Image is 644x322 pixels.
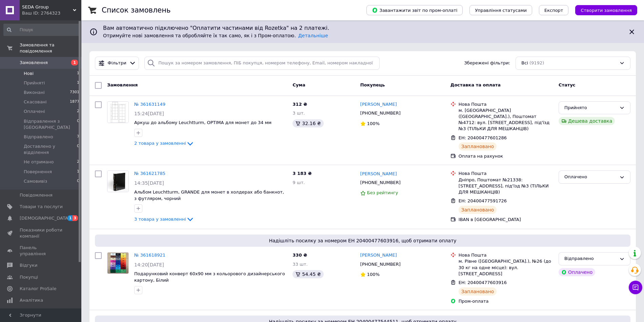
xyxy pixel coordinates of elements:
[77,143,79,156] span: 0
[372,7,457,13] span: Завантажити звіт по пром-оплаті
[459,198,507,203] span: ЕН: 20400477591726
[107,101,129,123] a: Фото товару
[77,159,79,165] span: 2
[77,134,79,140] span: 7
[108,60,126,66] span: Фільтри
[459,217,553,223] div: IBAN в [GEOGRAPHIC_DATA]
[293,119,323,127] div: 32.16 ₴
[20,297,43,303] span: Аналітика
[293,253,307,258] span: 330 ₴
[293,171,311,176] span: 3 183 ₴
[366,5,463,15] button: Завантажити звіт по пром-оплаті
[459,298,553,304] div: Пром-оплата
[459,135,507,140] span: ЕН: 20400477601286
[459,101,553,107] div: Нова Пошта
[134,217,186,222] span: 3 товара у замовленні
[20,262,37,268] span: Відгуки
[24,178,47,184] span: Самовивіз
[134,217,194,222] a: 3 товара у замовленні
[107,170,129,192] a: Фото товару
[77,118,79,130] span: 0
[134,262,164,267] span: 14:20[DATE]
[539,5,569,15] button: Експорт
[559,268,595,276] div: Оплачено
[459,142,497,150] div: Заплановано
[575,5,637,15] button: Створити замовлення
[24,89,45,96] span: Виконані
[459,252,553,258] div: Нова Пошта
[459,153,553,159] div: Оплата на рахунок
[24,159,54,165] span: Не отримано
[459,177,553,196] div: Дніпро, Поштомат №21338: [STREET_ADDRESS], під'їзд №3 (ТІЛЬКИ ДЛЯ МЕШКАНЦІВ)
[77,80,79,86] span: 1
[20,245,63,257] span: Панель управління
[359,109,402,118] div: [PHONE_NUMBER]
[20,42,81,54] span: Замовлення та повідомлення
[134,189,284,201] a: Альбом Leuchtturm, GRANDE для монет в холдерах або банкнот, з футляром, чорний
[293,82,305,87] span: Cума
[529,60,544,65] span: (9192)
[298,33,328,38] a: Детальніше
[464,60,510,66] span: Збережені фільтри:
[24,118,77,130] span: Відправлення з [GEOGRAPHIC_DATA]
[134,253,165,258] a: № 361618921
[24,99,47,105] span: Скасовані
[20,192,53,198] span: Повідомлення
[73,215,78,221] span: 3
[24,143,77,156] span: Доставлено у відділення
[459,170,553,177] div: Нова Пошта
[568,7,637,13] a: Створити замовлення
[359,178,402,187] div: [PHONE_NUMBER]
[359,260,402,269] div: [PHONE_NUMBER]
[20,286,56,292] span: Каталог ProSale
[103,33,328,38] span: Отримуйте нові замовлення та обробляйте їх так само, як і з Пром-оплатою.
[293,180,305,185] span: 9 шт.
[450,82,501,87] span: Доставка та оплата
[564,174,617,181] div: Оплачено
[22,4,73,10] span: SEDA Group
[564,104,617,112] div: Прийнято
[102,6,170,14] h1: Список замовлень
[107,252,129,274] a: Фото товару
[459,287,497,296] div: Заплановано
[103,24,622,32] span: Вам автоматично підключено "Оплатити частинами від Rozetka" на 2 платежі.
[360,171,397,177] a: [PERSON_NAME]
[134,120,271,125] a: Аркуш до альбому Leuchtturm, OPTIMA для монет до 34 мм
[22,10,81,16] div: Ваш ID: 2764323
[24,134,53,140] span: Відправлено
[144,57,379,70] input: Пошук за номером замовлення, ПІБ покупця, номером телефону, Email, номером накладної
[134,102,165,107] a: № 361631149
[459,107,553,132] div: м. [GEOGRAPHIC_DATA] ([GEOGRAPHIC_DATA].), Поштомат №4712: вул. [STREET_ADDRESS], під'їзд №3 (ТІЛ...
[107,171,128,192] img: Фото товару
[70,99,79,105] span: 1877
[134,271,285,283] a: Подарунковий конверт 60х90 мм з кольорового дизайнерського картону, Білий
[134,141,186,146] span: 2 товара у замовленні
[20,274,38,280] span: Покупці
[134,111,164,116] span: 15:24[DATE]
[521,60,528,66] span: Всі
[564,255,617,262] div: Відправлено
[71,60,78,65] span: 1
[134,180,164,186] span: 14:35[DATE]
[367,190,398,195] span: Без рейтингу
[3,24,80,36] input: Пошук
[20,60,48,66] span: Замовлення
[469,5,532,15] button: Управління статусами
[475,8,527,13] span: Управління статусами
[77,71,79,77] span: 1
[24,71,34,77] span: Нові
[293,102,307,107] span: 312 ₴
[24,80,45,86] span: Прийняті
[367,272,380,277] span: 100%
[293,110,305,116] span: 3 шт.
[367,121,380,126] span: 100%
[67,215,73,221] span: 1
[77,108,79,115] span: 2
[360,101,397,108] a: [PERSON_NAME]
[98,237,628,244] span: Надішліть посилку за номером ЕН 20400477603916, щоб отримати оплату
[459,280,507,285] span: ЕН: 20400477603916
[107,102,128,123] img: Фото товару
